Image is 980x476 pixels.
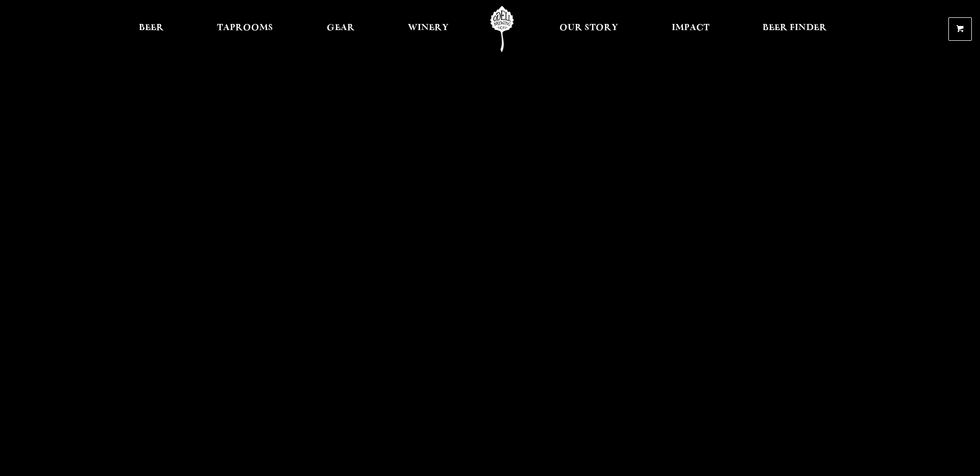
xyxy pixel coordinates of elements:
[210,6,280,52] a: Taprooms
[756,6,834,52] a: Beer Finder
[559,24,618,32] span: Our Story
[401,6,455,52] a: Winery
[139,24,164,32] span: Beer
[327,24,355,32] span: Gear
[763,24,827,32] span: Beer Finder
[132,6,170,52] a: Beer
[553,6,625,52] a: Our Story
[483,6,521,52] a: Odell Home
[217,24,273,32] span: Taprooms
[665,6,716,52] a: Impact
[672,24,709,32] span: Impact
[408,24,449,32] span: Winery
[320,6,361,52] a: Gear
